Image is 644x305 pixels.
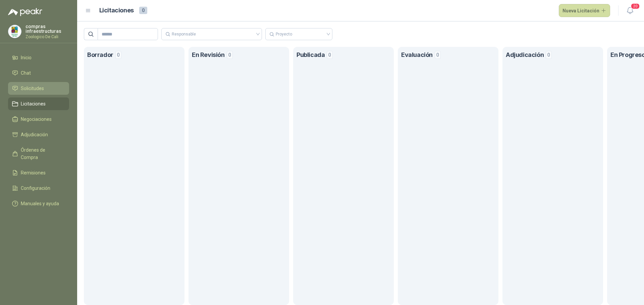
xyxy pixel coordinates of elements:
[8,51,69,64] a: Inicio
[25,35,69,39] p: Zoologico De Cali
[99,6,134,15] h1: Licitaciones
[21,116,52,123] span: Negociaciones
[87,50,113,60] h1: Borrador
[21,100,46,107] span: Licitaciones
[8,166,69,179] a: Remisiones
[8,128,69,141] a: Adjudicación
[327,51,333,59] span: 0
[435,51,441,59] span: 0
[21,69,31,77] span: Chat
[8,144,69,164] a: Órdenes de Compra
[21,146,63,161] span: Órdenes de Compra
[21,131,48,138] span: Adjudicación
[8,25,21,38] img: Company Logo
[8,97,69,110] a: Licitaciones
[546,51,552,59] span: 0
[115,51,121,59] span: 0
[8,67,69,79] a: Chat
[624,5,636,17] button: 20
[297,50,325,60] h1: Publicada
[8,82,69,95] a: Solicitudes
[559,4,610,17] button: Nueva Licitación
[21,200,59,207] span: Manuales y ayuda
[25,24,69,33] p: compras infraestructuras
[8,113,69,126] a: Negociaciones
[21,184,50,192] span: Configuración
[506,50,544,60] h1: Adjudicación
[21,54,32,61] span: Inicio
[8,197,69,210] a: Manuales y ayuda
[21,169,46,176] span: Remisiones
[8,182,69,195] a: Configuración
[139,7,147,14] span: 0
[21,85,44,92] span: Solicitudes
[227,51,233,59] span: 0
[631,3,640,9] span: 20
[8,8,42,16] img: Logo peakr
[401,50,433,60] h1: Evaluación
[192,50,225,60] h1: En Revisión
